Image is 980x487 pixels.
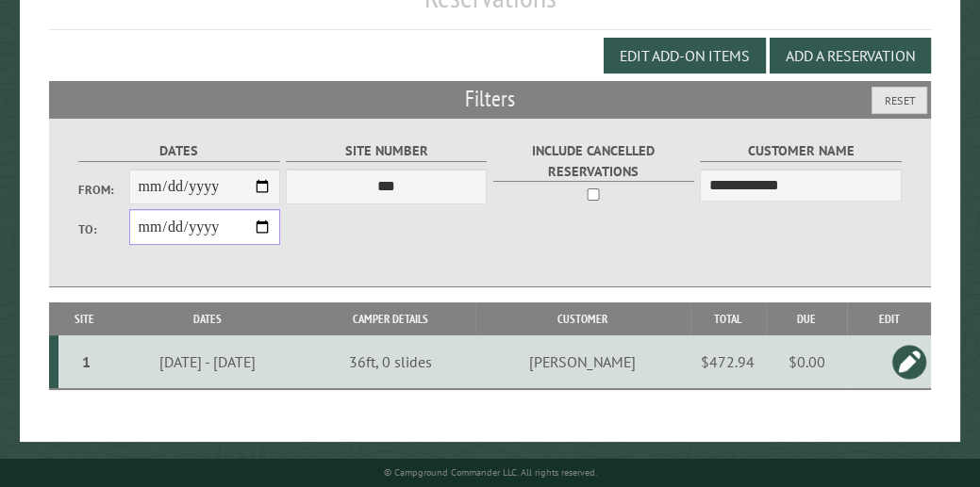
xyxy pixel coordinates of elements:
th: Dates [110,302,306,335]
th: Customer [475,302,690,335]
button: Edit Add-on Items [604,38,766,73]
button: Reset [872,87,927,114]
th: Camper Details [306,302,475,335]
label: Customer Name [700,140,901,162]
label: Site Number [286,140,487,162]
th: Edit [847,302,931,335]
label: From: [78,181,128,199]
td: $472.94 [690,335,766,389]
div: [DATE] - [DATE] [113,352,303,371]
td: 36ft, 0 slides [306,335,475,389]
th: Site [58,302,110,335]
small: © Campground Commander LLC. All rights reserved. [384,466,597,479]
button: Add a Reservation [770,38,931,73]
td: [PERSON_NAME] [475,335,690,389]
td: $0.00 [766,335,848,389]
th: Due [766,302,848,335]
label: Dates [78,140,279,162]
label: Include Cancelled Reservations [493,140,694,182]
th: Total [690,302,766,335]
div: 1 [66,352,108,371]
label: To: [78,220,128,238]
h2: Filters [49,81,931,117]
